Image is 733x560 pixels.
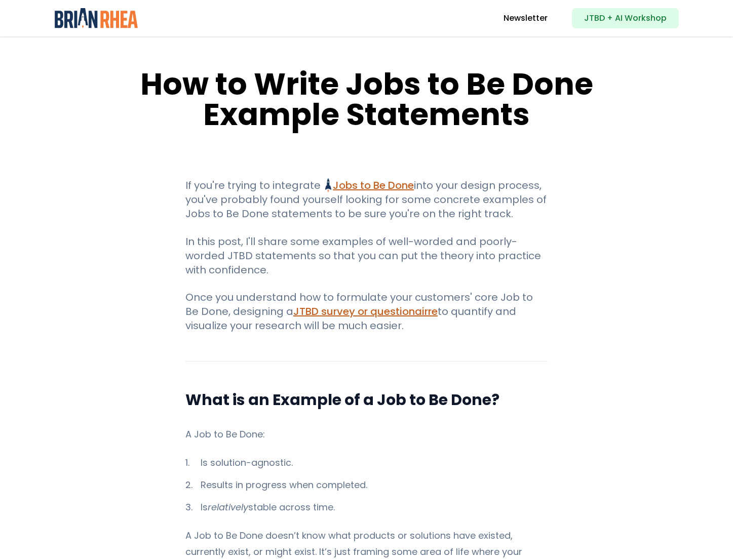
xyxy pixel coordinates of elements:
em: relatively [208,501,248,513]
a: Jobs to Be Done [325,178,414,192]
li: Is stable across time. [185,499,548,515]
h1: How to Write Jobs to Be Done Example Statements [122,69,611,130]
a: JTBD + AI Workshop [572,8,679,28]
p: A Job to Be Done: [185,426,548,443]
p: Once you understand how to formulate your customers' core Job to Be Done, designing a to quantify... [185,290,548,333]
p: If you're trying to integrate into your design process, you've probably found yourself looking fo... [185,178,548,221]
a: Newsletter [504,12,548,24]
h2: What is an Example of a Job to Be Done? [185,390,548,410]
p: In this post, I'll share some examples of well-worded and poorly-worded JTBD statements so that y... [185,234,548,277]
li: Results in progress when completed. [185,477,548,493]
img: Brian Rhea [55,8,138,28]
li: Is solution-agnostic. [185,455,548,471]
a: JTBD survey or questionairre [293,304,438,318]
